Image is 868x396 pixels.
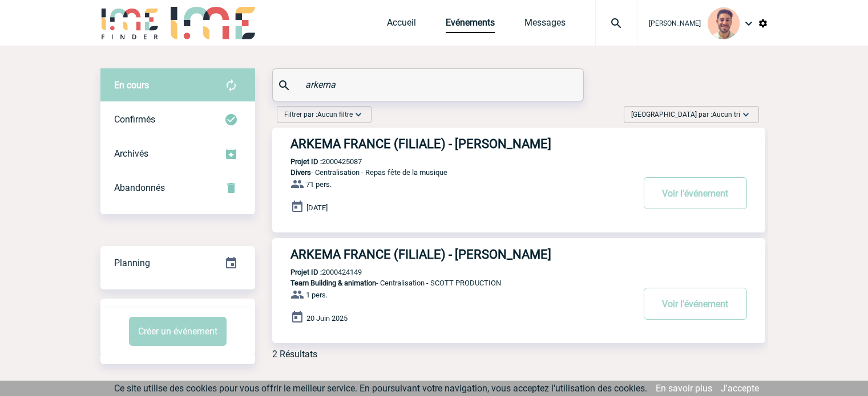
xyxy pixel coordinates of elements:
[114,258,150,268] span: Planning
[100,246,255,279] a: Planning
[290,168,311,177] span: Divers
[100,246,255,280] div: Retrouvez ici tous vos événements organisés par date et état d'avancement
[644,288,747,320] button: Voir l'événement
[100,68,255,103] div: Retrouvez ici tous vos évènements avant confirmation
[272,349,317,360] div: 2 Résultats
[721,383,759,394] a: J'accepte
[524,17,566,33] a: Messages
[387,17,416,33] a: Accueil
[353,109,364,120] img: baseline_expand_more_white_24dp-b.png
[272,168,633,177] p: - Centralisation - Repas fête de la musique
[272,279,633,287] p: - Centralisation - SCOTT PRODUCTION
[100,7,160,39] img: IME-Finder
[284,109,353,120] span: Filtrer par :
[302,76,556,93] input: Rechercher un événement par son nom
[272,157,362,166] p: 2000425087
[290,268,322,276] b: Projet ID :
[290,247,633,262] h3: ARKEMA FRANCE (FILIALE) - [PERSON_NAME]
[740,109,752,120] img: baseline_expand_more_white_24dp-b.png
[114,80,149,91] span: En cours
[306,291,328,299] span: 1 pers.
[306,314,348,322] span: 20 Juin 2025
[272,268,362,276] p: 2000424149
[129,317,227,346] button: Créer un événement
[290,157,322,166] b: Projet ID :
[290,137,633,151] h3: ARKEMA FRANCE (FILIALE) - [PERSON_NAME]
[656,383,712,394] a: En savoir plus
[306,203,328,212] span: [DATE]
[631,109,740,120] span: [GEOGRAPHIC_DATA] par :
[306,180,332,189] span: 71 pers.
[100,171,255,205] div: Retrouvez ici tous vos événements annulés
[649,19,701,27] span: [PERSON_NAME]
[708,7,740,39] img: 132114-0.jpg
[644,177,747,209] button: Voir l'événement
[272,247,765,262] a: ARKEMA FRANCE (FILIALE) - [PERSON_NAME]
[100,137,255,171] div: Retrouvez ici tous les événements que vous avez décidé d'archiver
[114,114,155,125] span: Confirmés
[446,17,495,33] a: Evénements
[114,383,647,394] span: Ce site utilise des cookies pour vous offrir le meilleur service. En poursuivant votre navigation...
[290,279,376,287] span: Team Building & animation
[272,137,765,151] a: ARKEMA FRANCE (FILIALE) - [PERSON_NAME]
[712,111,740,119] span: Aucun tri
[317,111,353,119] span: Aucun filtre
[114,148,148,159] span: Archivés
[114,182,165,193] span: Abandonnés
